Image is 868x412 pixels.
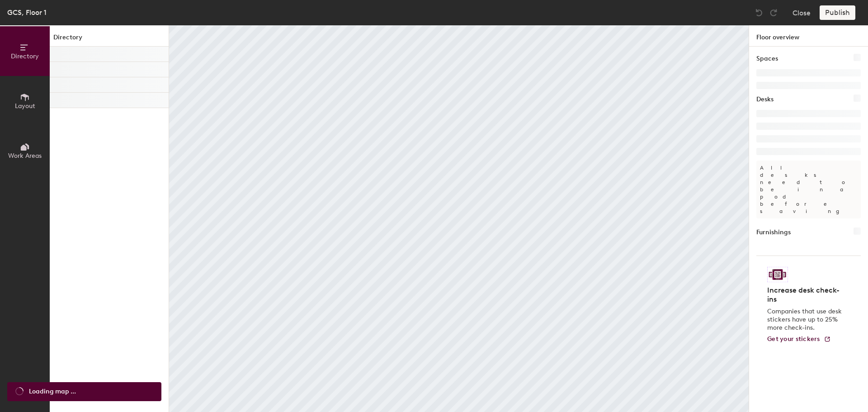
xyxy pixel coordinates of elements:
[767,336,831,343] a: Get your stickers
[756,54,778,64] h1: Spaces
[755,8,764,17] img: Undo
[50,33,169,47] h1: Directory
[15,102,35,110] span: Layout
[7,7,47,18] div: GCS, Floor 1
[11,52,39,60] span: Directory
[767,335,820,343] span: Get your stickers
[793,5,811,20] button: Close
[767,267,788,282] img: Sticker logo
[756,161,861,218] p: All desks need to be in a pod before saving
[756,227,791,237] h1: Furnishings
[169,25,749,412] canvas: Map
[767,308,844,332] p: Companies that use desk stickers have up to 25% more check-ins.
[8,152,42,160] span: Work Areas
[767,286,844,304] h4: Increase desk check-ins
[749,25,868,47] h1: Floor overview
[29,387,76,397] span: Loading map ...
[769,8,778,17] img: Redo
[756,95,774,104] h1: Desks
